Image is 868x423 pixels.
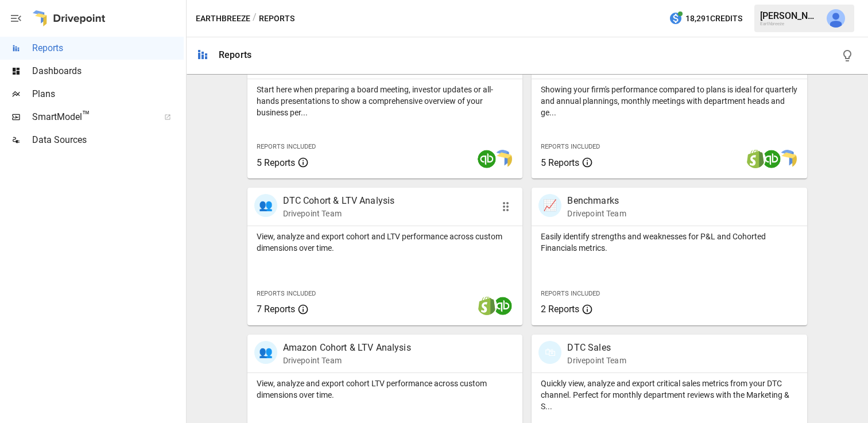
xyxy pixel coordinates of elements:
[257,84,514,118] p: Start here when preparing a board meeting, investor updates or all-hands presentations to show a ...
[538,194,561,217] div: 📈
[541,84,798,118] p: Showing your firm's performance compared to plans is ideal for quarterly and annual plannings, mo...
[254,194,277,217] div: 👥
[478,150,496,168] img: quickbooks
[32,110,152,124] span: SmartModel
[567,194,626,208] p: Benchmarks
[257,378,514,401] p: View, analyze and export cohort LTV performance across custom dimensions over time.
[567,355,626,366] p: Drivepoint Team
[827,9,845,28] img: Ginger Lamb
[820,2,852,34] button: Ginger Lamb
[494,150,512,168] img: smart model
[541,290,600,297] span: Reports Included
[538,341,561,364] div: 🛍
[760,10,820,21] div: [PERSON_NAME]
[32,41,184,55] span: Reports
[32,133,184,147] span: Data Sources
[567,341,626,355] p: DTC Sales
[541,143,600,150] span: Reports Included
[257,231,514,254] p: View, analyze and export cohort and LTV performance across custom dimensions over time.
[257,304,295,315] span: 7 Reports
[541,157,579,168] span: 5 Reports
[257,290,316,297] span: Reports Included
[253,11,257,26] div: /
[283,208,395,219] p: Drivepoint Team
[567,208,626,219] p: Drivepoint Team
[541,378,798,412] p: Quickly view, analyze and export critical sales metrics from your DTC channel. Perfect for monthl...
[32,64,184,78] span: Dashboards
[778,150,797,168] img: smart model
[541,304,579,315] span: 2 Reports
[257,157,295,168] span: 5 Reports
[685,11,742,26] span: 18,291 Credits
[762,150,781,168] img: quickbooks
[283,341,411,355] p: Amazon Cohort & LTV Analysis
[283,355,411,366] p: Drivepoint Team
[82,108,90,123] span: ™
[494,297,512,315] img: quickbooks
[196,11,250,26] button: Earthbreeze
[283,194,395,208] p: DTC Cohort & LTV Analysis
[541,231,798,254] p: Easily identify strengths and weaknesses for P&L and Cohorted Financials metrics.
[746,150,765,168] img: shopify
[219,49,251,60] div: Reports
[32,87,184,101] span: Plans
[760,21,820,26] div: Earthbreeze
[257,143,316,150] span: Reports Included
[478,297,496,315] img: shopify
[254,341,277,364] div: 👥
[664,8,747,29] button: 18,291Credits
